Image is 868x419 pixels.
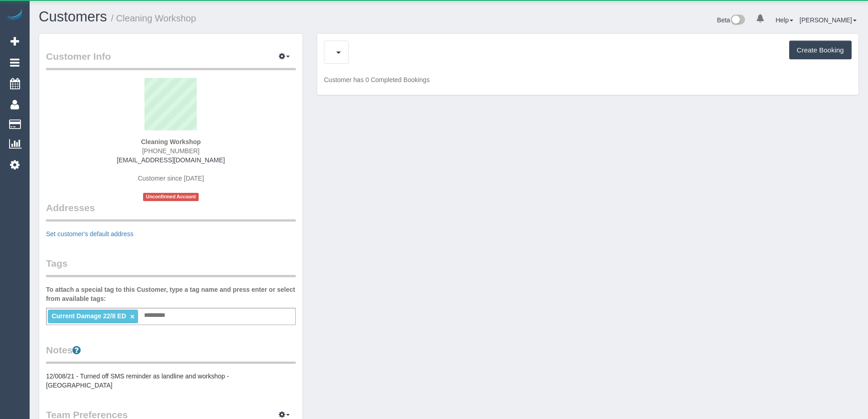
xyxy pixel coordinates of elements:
legend: Customer Info [46,50,296,70]
img: New interface [730,15,745,26]
a: Help [776,16,793,24]
span: [PHONE_NUMBER] [142,147,200,155]
button: Create Booking [789,41,852,60]
legend: Tags [46,257,296,277]
img: Automaid Logo [5,9,24,22]
a: Customers [39,9,107,25]
a: Beta [717,16,745,24]
legend: Notes [46,343,296,364]
a: [EMAIL_ADDRESS][DOMAIN_NAME] [117,156,225,164]
span: Customer since [DATE] [138,175,204,182]
small: / Cleaning Workshop [111,13,196,23]
label: To attach a special tag to this Customer, type a tag name and press enter or select from availabl... [46,285,296,303]
span: Current Damage 22/8 ED [51,312,126,320]
a: × [130,313,134,321]
span: Unconfirmed Account [143,193,199,201]
p: Customer has 0 Completed Bookings [324,75,852,84]
strong: Cleaning Workshop [141,138,200,145]
a: Set customer's default address [46,230,134,238]
pre: 12/008/21 - Turned off SMS reminder as landline and workshop - [GEOGRAPHIC_DATA] [46,372,296,390]
a: [PERSON_NAME] [800,16,857,24]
